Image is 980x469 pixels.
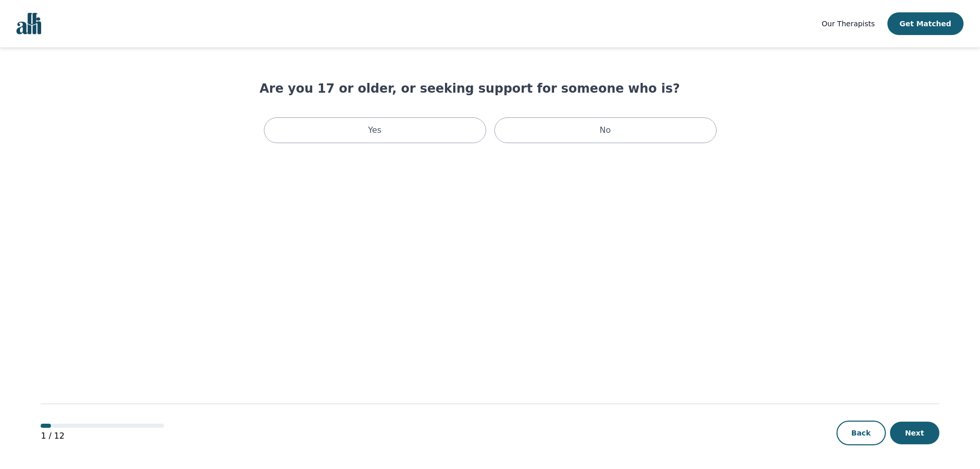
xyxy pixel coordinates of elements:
button: Next [890,422,939,444]
a: Our Therapists [822,18,875,30]
button: Back [836,421,886,445]
p: Yes [368,124,382,136]
p: 1 / 12 [41,430,164,442]
h1: Are you 17 or older, or seeking support for someone who is? [260,80,721,97]
img: alli logo [16,13,41,34]
span: Our Therapists [822,20,875,28]
button: Get Matched [887,12,964,35]
p: No [600,124,611,136]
